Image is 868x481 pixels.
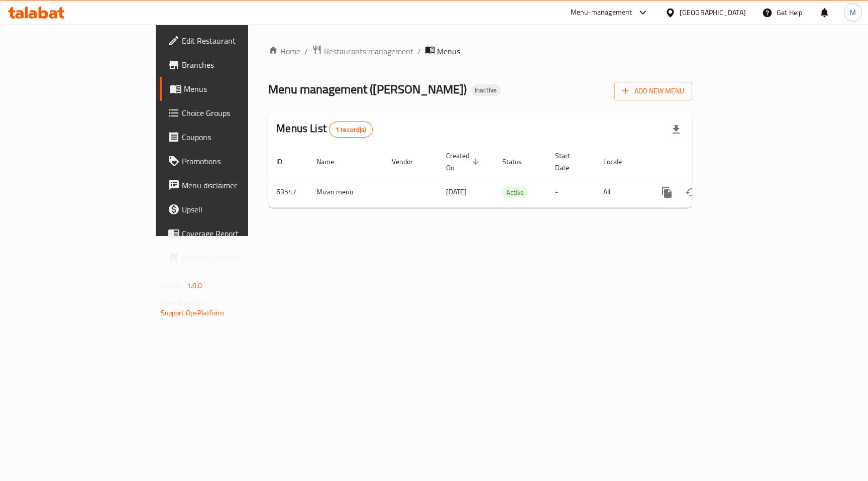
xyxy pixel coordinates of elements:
a: Branches [160,53,301,77]
span: Menu management ( [PERSON_NAME] ) [268,78,467,100]
a: Coupons [160,125,301,149]
nav: breadcrumb [268,45,692,58]
a: Support.OpsPlatform [161,306,225,319]
span: Promotions [182,155,293,167]
span: Menu disclaimer [182,179,293,191]
div: Total records count [329,122,373,138]
button: Change Status [679,180,703,204]
a: Menu disclaimer [160,173,301,197]
span: Coupons [182,131,293,143]
span: ID [276,156,295,168]
span: 1 record(s) [330,125,372,135]
a: Edit Restaurant [160,29,301,53]
li: / [417,45,421,57]
th: Actions [647,147,759,177]
span: Active [502,187,528,198]
span: Get support on: [161,296,207,309]
div: Inactive [471,84,501,96]
a: Upsell [160,197,301,221]
span: Inactive [471,86,501,94]
li: / [304,45,308,57]
div: Menu-management [571,7,632,19]
span: Status [502,156,535,168]
a: Restaurants management [312,45,413,58]
a: Coverage Report [160,221,301,246]
span: Vendor [392,156,426,168]
button: Add New Menu [614,82,692,100]
span: Locale [603,156,635,168]
span: Choice Groups [182,107,293,119]
span: Edit Restaurant [182,35,293,47]
span: Upsell [182,203,293,215]
button: more [655,180,679,204]
a: Grocery Checklist [160,246,301,270]
span: Name [316,156,347,168]
span: 1.0.0 [187,279,202,292]
span: Menus [437,45,460,57]
a: Choice Groups [160,101,301,125]
span: [DATE] [446,185,467,198]
span: Branches [182,59,293,71]
span: Restaurants management [324,45,413,57]
span: Grocery Checklist [182,252,293,264]
a: Promotions [160,149,301,173]
span: M [850,7,856,18]
table: enhanced table [268,147,759,208]
span: Start Date [555,150,583,174]
td: Mizan menu [308,177,384,207]
span: Version: [161,279,185,292]
span: Menus [184,83,293,95]
h2: Menus List [276,121,372,138]
span: Created On [446,150,482,174]
a: Menus [160,77,301,101]
div: Active [502,186,528,198]
td: All [595,177,647,207]
span: Coverage Report [182,227,293,239]
div: Export file [664,117,688,142]
td: - [547,177,595,207]
span: Add New Menu [622,85,684,97]
div: [GEOGRAPHIC_DATA] [680,7,746,18]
